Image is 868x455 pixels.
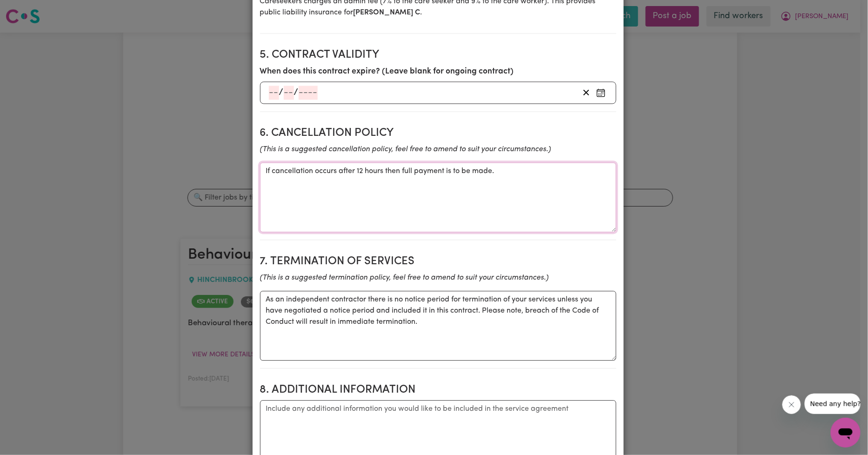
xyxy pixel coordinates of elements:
[260,127,616,140] h2: 6. Cancellation Policy
[354,9,421,16] b: [PERSON_NAME] C
[260,291,616,361] textarea: As an independent contractor there is no notice period for termination of your services unless yo...
[260,274,549,281] i: (This is a suggested termination policy, feel free to amend to suit your circumstances.)
[260,162,616,232] textarea: If cancellation occurs after 12 hours then full payment is to be made.
[831,418,861,448] iframe: Button to launch messaging window
[260,48,616,62] h2: 5. Contract Validity
[6,7,56,14] span: Need any help?
[284,86,294,100] input: --
[260,146,551,153] i: (This is a suggested cancellation policy, feel free to amend to suit your circumstances.)
[260,383,616,397] h2: 8. Additional Information
[279,87,284,98] span: /
[269,86,279,100] input: --
[294,87,299,98] span: /
[260,66,514,78] label: When does this contract expire? (Leave blank for ongoing contract)
[579,86,594,100] button: Remove contract expiry date
[805,394,861,414] iframe: Message from company
[260,255,616,268] h2: 7. Termination of Services
[594,86,608,100] button: Enter an expiry date for this contract (optional)
[782,395,801,414] iframe: Close message
[299,86,318,100] input: ----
